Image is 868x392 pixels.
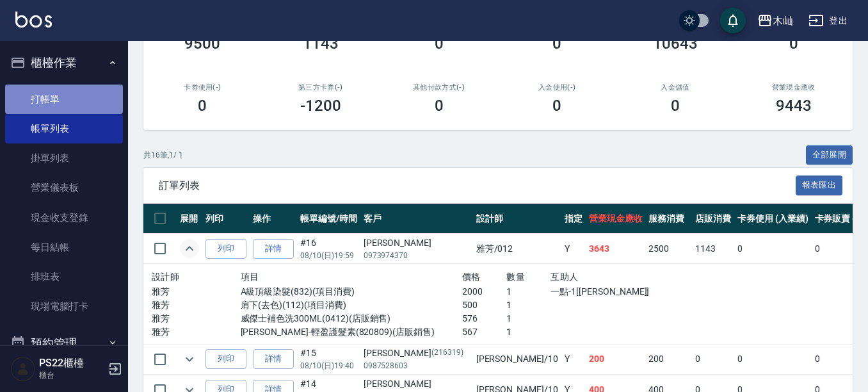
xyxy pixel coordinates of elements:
th: 營業現金應收 [586,204,646,234]
td: 0 [734,234,812,264]
td: #16 [297,234,360,264]
h3: -1200 [300,97,341,115]
button: 登出 [803,9,853,33]
p: 0987528603 [364,360,470,372]
button: 預約管理 [5,327,123,360]
h5: PS22櫃檯 [39,357,104,370]
th: 卡券使用 (入業績) [734,204,812,234]
a: 現金收支登錄 [5,203,123,233]
a: 打帳單 [5,85,123,114]
td: 2500 [645,234,692,264]
p: (216319) [431,347,463,360]
a: 現場電腦打卡 [5,291,123,321]
p: 1 [506,312,551,325]
span: 項目 [241,272,259,282]
th: 設計師 [473,204,561,234]
span: 互助人 [551,272,578,282]
p: 500 [462,298,506,312]
h2: 其他付款方式(-) [395,83,483,92]
button: 木屾 [752,8,798,34]
th: 帳單編號/時間 [297,204,360,234]
h2: 卡券使用(-) [159,83,246,92]
span: 設計師 [152,272,179,282]
div: [PERSON_NAME] [364,347,470,360]
span: 價格 [462,272,481,282]
p: 1 [506,325,551,339]
th: 客戶 [360,204,473,234]
img: Person [10,356,36,382]
p: 威傑士補色洗300ML(0412)(店販銷售) [241,312,462,325]
a: 排班表 [5,262,123,291]
th: 展開 [177,204,202,234]
th: 店販消費 [692,204,734,234]
a: 營業儀表板 [5,173,123,202]
td: 200 [586,344,646,374]
p: 08/10 (日) 19:40 [300,360,357,372]
a: 報表匯出 [796,179,843,191]
h3: 10643 [653,35,698,53]
h2: 入金使用(-) [513,83,601,92]
img: Logo [15,12,52,28]
td: 200 [645,344,692,374]
p: 576 [462,312,506,325]
button: save [720,8,746,33]
h2: 入金儲值 [632,83,719,92]
th: 列印 [202,204,250,234]
p: A級頂級染髮(832)(項目消費) [241,285,462,298]
div: [PERSON_NAME] [364,236,470,250]
button: 全部展開 [806,145,853,165]
td: Y [561,234,586,264]
h2: 第三方卡券(-) [277,83,365,92]
h2: 營業現金應收 [750,83,837,92]
a: 帳單列表 [5,114,123,143]
h3: 0 [789,35,798,53]
button: 列印 [205,239,246,259]
span: 訂單列表 [159,179,796,192]
p: 共 16 筆, 1 / 1 [143,149,183,161]
p: 567 [462,325,506,339]
h3: 9443 [776,97,812,115]
td: 1143 [692,234,734,264]
td: 0 [734,344,812,374]
span: 數量 [506,272,525,282]
button: 報表匯出 [796,176,843,195]
a: 每日結帳 [5,233,123,262]
button: 列印 [205,349,246,369]
a: 掛單列表 [5,143,123,173]
td: Y [561,344,586,374]
td: [PERSON_NAME] /10 [473,344,561,374]
th: 服務消費 [645,204,692,234]
h3: 0 [435,35,444,53]
p: 雅芳 [152,298,241,312]
button: 櫃檯作業 [5,46,123,79]
a: 詳情 [253,349,294,369]
button: expand row [180,350,199,369]
td: 3643 [586,234,646,264]
div: [PERSON_NAME] [364,377,470,391]
p: 雅芳 [152,312,241,325]
p: 1 [506,298,551,312]
p: 2000 [462,285,506,298]
p: 一點-1[[PERSON_NAME]] [551,285,684,298]
p: 肩下(去色)(112)(項目消費) [241,298,462,312]
th: 操作 [250,204,297,234]
p: 1 [506,285,551,298]
div: 木屾 [773,13,793,29]
button: expand row [180,239,199,258]
a: 詳情 [253,239,294,259]
h3: 0 [671,97,680,115]
h3: 0 [552,97,561,115]
h3: 0 [435,97,444,115]
p: 0973974370 [364,250,470,261]
td: #15 [297,344,360,374]
h3: 1143 [303,35,339,53]
th: 指定 [561,204,586,234]
td: 0 [692,344,734,374]
h3: 9500 [184,35,220,53]
h3: 0 [552,35,561,53]
p: 雅芳 [152,325,241,339]
p: 櫃台 [39,370,104,381]
p: 雅芳 [152,285,241,298]
p: [PERSON_NAME]-輕盈護髮素(820809)(店販銷售) [241,325,462,339]
p: 08/10 (日) 19:59 [300,250,357,261]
